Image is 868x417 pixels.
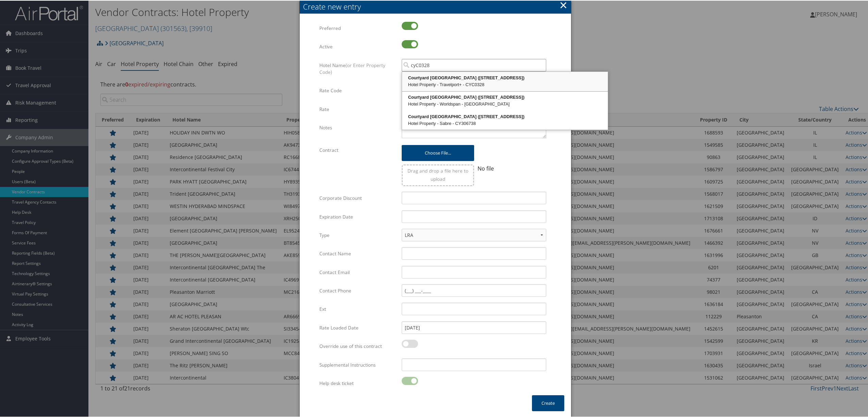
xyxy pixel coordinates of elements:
label: Rate [319,102,397,115]
label: Corporate Discount [319,191,397,204]
label: Override use of this contract [319,339,397,352]
div: Courtyard [GEOGRAPHIC_DATA] ([STREET_ADDRESS]) [403,93,607,100]
input: (___) ___-____ [402,284,546,296]
label: Hotel Name [319,58,397,78]
label: Ext [319,302,397,315]
div: Create new entry [303,1,571,11]
label: Contact Name [319,246,397,259]
label: Rate Code [319,83,397,96]
label: Help desk ticket [319,376,397,389]
div: Hotel Property - Sabre - CY306738 [403,119,607,126]
span: Drag and drop a file here to upload [407,167,468,181]
div: Hotel Property - Travelport+ - CYC0328 [403,81,607,87]
label: Expiration Date [319,210,397,223]
button: Create [532,395,564,411]
label: Rate Loaded Date [319,321,397,334]
div: Courtyard [GEOGRAPHIC_DATA] ([STREET_ADDRESS]) [403,113,607,119]
span: (or Enter Property Code) [319,61,385,75]
div: Courtyard [GEOGRAPHIC_DATA] ([STREET_ADDRESS]) [403,74,607,81]
span: No file [478,164,494,172]
div: Hotel Property - Worldspan - [GEOGRAPHIC_DATA] [403,100,607,107]
label: Notes [319,121,397,133]
label: Type [319,228,397,241]
label: Contract [319,143,397,156]
label: Contact Phone [319,284,397,296]
label: Contact Email [319,265,397,278]
label: Active [319,39,397,52]
label: Supplemental Instructions [319,358,397,371]
label: Preferred [319,21,397,34]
